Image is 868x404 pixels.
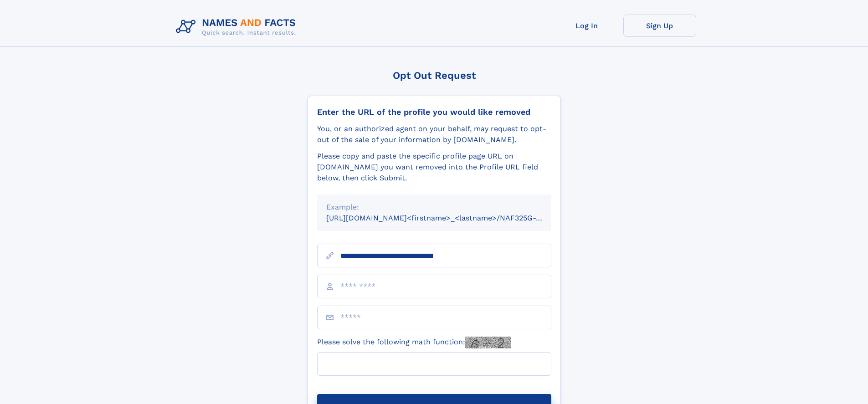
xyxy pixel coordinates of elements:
a: Sign Up [623,15,696,37]
div: Enter the URL of the profile you would like removed [317,107,551,117]
small: [URL][DOMAIN_NAME]<firstname>_<lastname>/NAF325G-xxxxxxxx [326,214,569,222]
img: Logo Names and Facts [172,15,303,39]
div: Example: [326,202,542,213]
label: Please solve the following math function: [317,337,511,348]
a: Log In [550,15,623,37]
div: Opt Out Request [308,70,561,81]
div: You, or an authorized agent on your behalf, may request to opt-out of the sale of your informatio... [317,123,551,145]
div: Please copy and paste the specific profile page URL on [DOMAIN_NAME] you want removed into the Pr... [317,151,551,184]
